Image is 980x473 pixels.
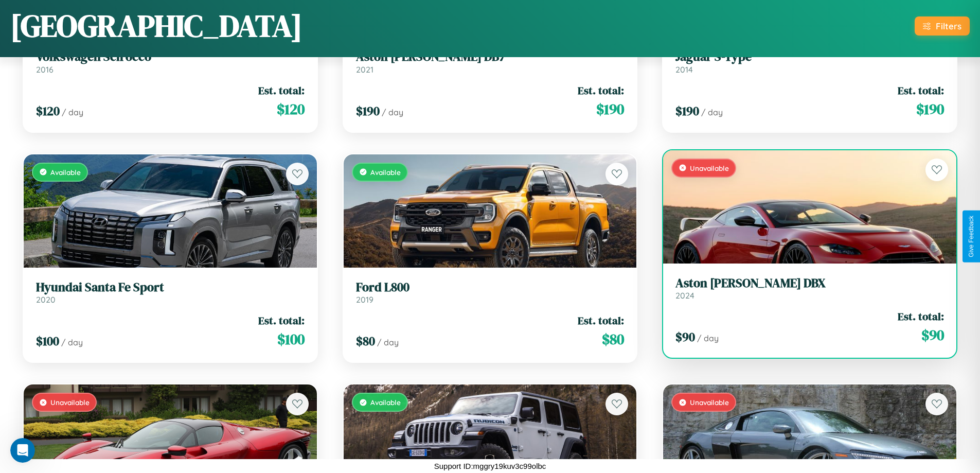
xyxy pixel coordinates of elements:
span: Est. total: [578,313,624,328]
span: $ 100 [36,332,59,349]
span: Est. total: [898,83,944,98]
span: 2020 [36,294,56,305]
span: $ 190 [675,102,699,119]
span: / day [377,337,399,347]
span: $ 90 [921,325,944,345]
a: Aston [PERSON_NAME] DB72021 [356,49,625,75]
h3: Aston [PERSON_NAME] DB7 [356,49,625,64]
span: 2016 [36,64,54,75]
a: Hyundai Santa Fe Sport2020 [36,280,305,305]
span: 2021 [356,64,373,75]
a: Ford L8002019 [356,280,625,305]
span: Available [370,398,401,407]
span: Unavailable [690,164,729,172]
span: Available [370,168,401,177]
div: Filters [936,21,961,31]
span: $ 120 [277,99,305,119]
span: Unavailable [50,398,90,407]
span: / day [697,333,719,343]
h3: Volkswagen Scirocco [36,49,305,64]
button: Filters [915,16,970,36]
span: $ 190 [356,102,380,119]
iframe: Intercom live chat [10,438,35,463]
span: $ 90 [675,328,695,345]
span: / day [382,107,403,117]
span: Available [50,168,81,177]
span: $ 80 [356,332,375,349]
span: 2024 [675,290,694,301]
span: $ 80 [602,329,624,349]
h3: Jaguar S-Type [675,49,944,64]
span: $ 190 [916,99,944,119]
a: Aston [PERSON_NAME] DBX2024 [675,276,944,301]
h3: Hyundai Santa Fe Sport [36,280,305,295]
h3: Ford L800 [356,280,625,295]
span: Est. total: [258,313,305,328]
span: Est. total: [898,309,944,324]
a: Volkswagen Scirocco2016 [36,49,305,75]
a: Jaguar S-Type2014 [675,49,944,75]
p: Support ID: mggry19kuv3c99olbc [434,459,546,473]
div: Give Feedback [968,216,975,257]
h3: Aston [PERSON_NAME] DBX [675,276,944,291]
h1: [GEOGRAPHIC_DATA] [10,5,302,47]
span: $ 120 [36,102,60,119]
span: / day [62,107,83,117]
span: / day [701,107,723,117]
span: 2019 [356,294,373,305]
span: 2014 [675,64,693,75]
span: Est. total: [578,83,624,98]
span: $ 190 [596,99,624,119]
span: Unavailable [690,398,729,407]
span: / day [61,337,83,347]
span: Est. total: [258,83,305,98]
span: $ 100 [277,329,305,349]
